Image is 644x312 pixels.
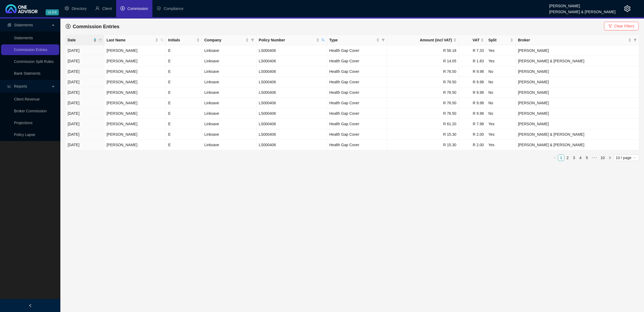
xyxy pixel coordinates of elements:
td: R 9.98 [459,66,486,77]
span: Linksave [204,90,219,95]
a: Client Revenue [14,97,40,101]
td: R 7.98 [459,119,486,129]
td: R 15.30 [387,129,459,140]
span: Amount (incl VAT) [389,37,452,43]
td: R 1.83 [459,56,486,66]
td: R 76.50 [387,77,459,87]
td: R 9.98 [459,108,486,119]
td: LS000406 [257,45,327,56]
span: right [608,156,612,159]
span: Linksave [204,122,219,126]
span: Type [329,37,375,43]
th: Split [486,35,516,45]
th: Last Name [104,35,166,45]
td: [PERSON_NAME] [104,108,166,119]
td: [PERSON_NAME] [104,87,166,98]
a: 1 [558,155,564,161]
th: Company [202,35,257,45]
td: R 14.05 [387,56,459,66]
li: 2 [564,155,571,161]
span: line-chart [8,84,11,88]
td: E [166,98,202,108]
span: Initials [168,37,196,43]
a: Commission Split Rules [14,59,54,64]
span: Health Gap Cover [329,80,359,84]
span: left [553,156,556,159]
td: R 9.98 [459,98,486,108]
span: dollar [120,6,125,10]
td: E [166,45,202,56]
li: 5 [584,155,590,161]
th: Type [327,35,387,45]
td: R 76.50 [387,98,459,108]
span: filter [380,36,386,44]
th: Policy Number [257,35,327,45]
span: Last Name [107,37,154,43]
span: search [321,38,325,42]
td: Yes [486,140,516,150]
span: Statements [14,23,33,27]
td: E [166,108,202,119]
span: search [159,36,165,44]
span: [PERSON_NAME] & [PERSON_NAME] [518,132,584,137]
span: [PERSON_NAME] [518,69,549,74]
li: Next 5 Pages [590,155,599,161]
td: No [486,108,516,119]
span: Linksave [204,48,219,53]
span: Linksave [204,69,219,74]
td: E [166,66,202,77]
span: setting [624,5,631,12]
td: [PERSON_NAME] [104,129,166,140]
div: Page Size [614,155,639,161]
span: Directory [72,6,87,11]
span: search [320,36,326,44]
td: [DATE] [65,56,104,66]
td: LS000406 [257,66,327,77]
td: R 7.33 [459,45,486,56]
a: Bank Statments [14,71,41,76]
li: 1 [558,155,564,161]
td: [DATE] [65,140,104,150]
span: search [160,38,164,42]
td: LS000406 [257,87,327,98]
span: [PERSON_NAME] [518,90,549,95]
td: LS000406 [257,98,327,108]
span: Health Gap Cover [329,122,359,126]
span: Health Gap Cover [329,59,359,63]
td: E [166,77,202,87]
span: [PERSON_NAME] [518,80,549,84]
a: Policy Lapse [14,132,35,137]
span: Client [102,6,112,11]
li: Next Page [607,155,613,161]
span: Health Gap Cover [329,48,359,53]
td: E [166,140,202,150]
td: Yes [486,129,516,140]
span: VAT [461,37,480,43]
td: R 61.20 [387,119,459,129]
span: Date [68,37,92,43]
span: v1.9.6 [46,9,59,15]
th: Amount (incl VAT) [387,35,459,45]
span: left [28,304,32,307]
span: user [95,6,100,10]
span: Policy Number [259,37,315,43]
td: E [166,56,202,66]
span: Health Gap Cover [329,101,359,105]
td: LS000406 [257,129,327,140]
span: filter [608,24,612,28]
td: Yes [486,119,516,129]
td: [DATE] [65,87,104,98]
button: right [607,155,613,161]
span: Linksave [204,101,219,105]
div: [PERSON_NAME] [549,1,616,7]
td: LS000406 [257,140,327,150]
span: Clear Filters [614,23,634,29]
td: R 56.18 [387,45,459,56]
td: No [486,98,516,108]
span: [PERSON_NAME] [518,122,549,126]
a: 2 [565,155,570,161]
td: LS000406 [257,77,327,87]
span: reconciliation [8,23,11,27]
span: ••• [590,155,599,161]
span: Health Gap Cover [329,111,359,116]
